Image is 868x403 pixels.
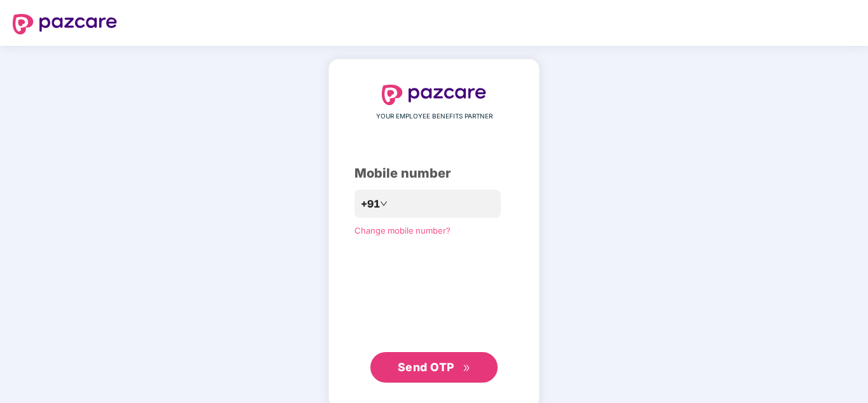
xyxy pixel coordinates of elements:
[13,14,117,34] img: logo
[380,200,388,208] span: down
[463,364,471,372] span: double-right
[376,111,493,122] span: YOUR EMPLOYEE BENEFITS PARTNER
[354,225,451,236] a: Change mobile number?
[398,360,454,374] span: Send OTP
[370,352,498,383] button: Send OTPdouble-right
[382,85,486,105] img: logo
[361,196,380,212] span: +91
[354,164,514,183] div: Mobile number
